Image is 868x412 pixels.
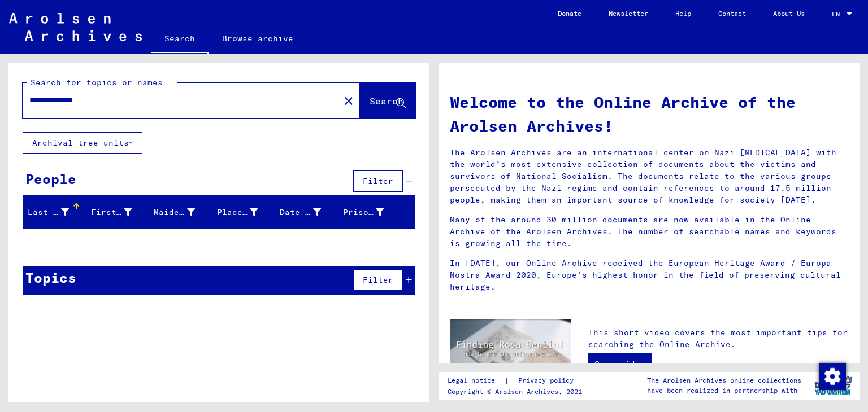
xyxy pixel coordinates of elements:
[450,147,848,206] p: The Arolsen Archives are an international center on Nazi [MEDICAL_DATA] with the world’s most ext...
[448,375,587,387] div: |
[154,207,195,218] div: Maiden Name
[86,196,150,228] mat-header-cell: First Name
[23,196,86,228] mat-header-cell: Last Name
[337,89,360,112] button: Clear
[280,207,321,218] div: Date of Birth
[275,196,338,228] mat-header-cell: Date of Birth
[25,268,76,288] div: Topics
[448,375,504,387] a: Legal notice
[450,90,848,138] h1: Welcome to the Online Archive of the Arolsen Archives!
[9,13,142,41] img: Arolsen_neg.svg
[588,327,848,350] p: This short video covers the most important tips for searching the Online Archive.
[353,170,403,192] button: Filter
[588,353,652,375] a: Open video
[217,207,258,218] div: Place of Birth
[28,203,86,221] div: Last Name
[28,207,69,218] div: Last Name
[212,196,276,228] mat-header-cell: Place of Birth
[647,385,801,396] p: have been realized in partnership with
[31,77,163,87] mat-label: Search for topics or names
[360,83,415,118] button: Search
[217,203,275,221] div: Place of Birth
[209,25,307,52] a: Browse archive
[509,375,587,387] a: Privacy policy
[25,169,76,189] div: People
[151,25,209,54] a: Search
[450,214,848,249] p: Many of the around 30 million documents are now available in the Online Archive of the Arolsen Ar...
[23,132,142,154] button: Archival tree units
[338,196,415,228] mat-header-cell: Prisoner #
[343,207,384,218] div: Prisoner #
[818,362,845,389] div: Zustimmung ändern
[812,371,854,400] img: yv_logo.png
[363,275,393,285] span: Filter
[819,363,846,390] img: Zustimmung ändern
[91,203,149,221] div: First Name
[149,196,212,228] mat-header-cell: Maiden Name
[832,10,840,18] mat-select-trigger: EN
[91,207,132,218] div: First Name
[363,176,393,186] span: Filter
[448,387,587,397] p: Copyright © Arolsen Archives, 2021
[343,203,401,221] div: Prisoner #
[353,269,403,291] button: Filter
[450,257,848,293] p: In [DATE], our Online Archive received the European Heritage Award / Europa Nostra Award 2020, Eu...
[280,203,338,221] div: Date of Birth
[342,94,355,108] mat-icon: close
[370,95,403,107] span: Search
[647,375,801,385] p: The Arolsen Archives online collections
[154,203,212,221] div: Maiden Name
[450,319,571,385] img: video.jpg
